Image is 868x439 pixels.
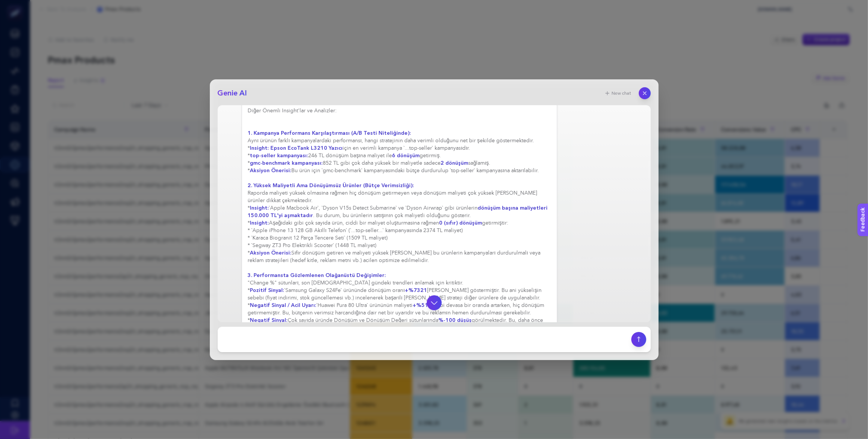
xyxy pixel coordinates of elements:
[271,144,343,152] strong: Epson EcoTank L3210 Yazıcı
[250,159,323,167] strong: gmc-benchmark kampanyası:
[250,317,288,324] strong: Negatif Sinyal:
[600,88,636,98] button: New chat
[248,204,548,219] strong: dönüşüm başına maliyetleri 150.000 TL'yi aşmaktadır
[250,144,269,152] strong: Insight:
[439,219,482,226] strong: 0 (sıfır) dönüşüm
[248,182,414,189] strong: 2. Yüksek Maliyetli Ama Dönüşümsüz Ürünler (Bütçe Verimsizliği):
[250,152,309,159] strong: top-seller kampanyası:
[4,2,28,8] span: Feedback
[250,219,269,226] strong: Insight:
[250,204,269,211] strong: Insight:
[441,159,469,167] strong: 2 dönüşüm
[248,272,386,279] strong: 3. Performansta Gözlemlenen Olağanüstü Değişimler:
[392,152,420,159] strong: 6 dönüşüm
[248,129,411,137] strong: 1. Kampanya Performans Karşılaştırması (A/B Testi Niteliğinde):
[218,88,247,98] h2: Genie AI
[405,287,427,294] strong: +%7321
[438,317,472,324] strong: %-100 düşüş
[248,107,551,115] h3: Diğer Önemli Insight'lar ve Analizler:
[250,287,285,294] strong: Pozitif Sinyal:
[250,249,292,256] strong: Aksiyon Önerisi:
[250,167,292,174] strong: Aksiyon Önerisi:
